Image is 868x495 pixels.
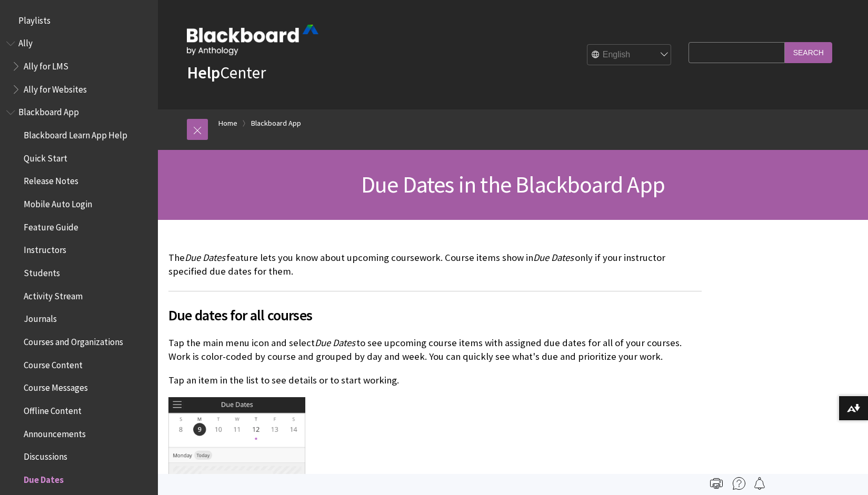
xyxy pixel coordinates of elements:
span: Due Dates in the Blackboard App [361,170,665,199]
select: Site Language Selector [587,45,672,66]
img: Blackboard by Anthology [187,25,318,55]
span: Courses and Organizations [24,333,123,347]
span: Offline Content [24,402,82,416]
p: Tap the main menu icon and select to see upcoming course items with assigned due dates for all of... [168,336,702,363]
span: Students [24,264,60,278]
strong: Help [187,62,220,83]
a: Blackboard App [251,117,301,130]
span: Activity Stream [24,287,83,301]
span: Discussions [24,448,67,462]
a: HelpCenter [187,62,266,83]
span: Feature Guide [24,218,78,233]
span: Due dates for all courses [168,304,702,326]
span: Blackboard Learn App Help [24,126,127,140]
span: Blackboard App [18,104,79,118]
nav: Book outline for Playlists [6,12,152,29]
span: Instructors [24,241,66,256]
a: Home [218,117,237,130]
span: Due Dates [24,471,64,485]
input: Search [785,42,832,63]
span: Release Notes [24,173,78,187]
span: Mobile Auto Login [24,195,92,209]
span: Ally for Websites [24,80,87,95]
span: Due Dates [533,251,574,264]
span: Course Content [24,356,83,370]
img: More help [733,477,745,490]
span: Course Messages [24,379,88,393]
span: Announcements [24,425,86,439]
span: Due Dates [315,337,355,349]
img: Print [710,477,723,490]
p: The feature lets you know about upcoming coursework. Course items show in only if your instructor... [168,251,702,278]
span: Ally [18,35,33,49]
img: Follow this page [753,477,766,490]
span: Ally for LMS [24,57,68,72]
span: Journals [24,310,57,325]
span: Playlists [18,12,51,26]
p: Tap an item in the list to see details or to start working. [168,373,702,387]
span: Quick Start [24,149,67,164]
nav: Book outline for Anthology Ally Help [6,35,152,98]
span: Due Dates [185,251,225,264]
